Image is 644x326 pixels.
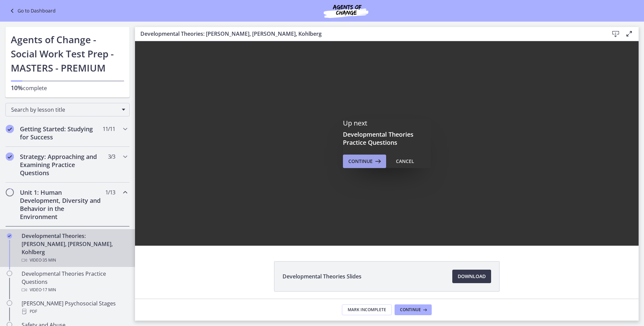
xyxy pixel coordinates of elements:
[22,299,127,316] div: [PERSON_NAME] Psychosocial Stages
[342,304,392,315] button: Mark Incomplete
[42,256,56,264] span: · 35 min
[458,272,486,280] span: Download
[22,270,127,294] div: Developmental Theories Practice Questions
[5,103,130,116] div: Search by lesson title
[348,307,386,313] span: Mark Incomplete
[108,153,115,161] span: 3 / 3
[20,125,102,141] h2: Getting Started: Studying for Success
[6,153,14,161] i: Completed
[22,256,127,264] div: Video
[22,232,127,264] div: Developmental Theories: [PERSON_NAME], [PERSON_NAME], Kohlberg
[11,84,124,92] p: complete
[8,7,56,15] a: Go to Dashboard
[343,119,431,128] p: Up next
[396,157,414,165] div: Cancel
[391,155,420,168] button: Cancel
[6,125,14,133] i: Completed
[283,272,361,280] span: Developmental Theories Slides
[400,307,421,313] span: Continue
[395,304,432,315] button: Continue
[22,307,127,316] div: PDF
[343,130,431,146] h3: Developmental Theories Practice Questions
[20,153,102,177] h2: Strategy: Approaching and Examining Practice Questions
[343,155,386,168] button: Continue
[11,106,118,113] span: Search by lesson title
[7,233,12,239] i: Completed
[105,188,115,196] span: 1 / 13
[11,84,23,92] span: 10%
[348,157,373,165] span: Continue
[305,3,386,19] img: Agents of Change Social Work Test Prep
[42,286,56,294] span: · 17 min
[22,286,127,294] div: Video
[452,270,491,283] a: Download
[11,32,124,75] h1: Agents of Change - Social Work Test Prep - MASTERS - PREMIUM
[140,30,598,38] h3: Developmental Theories: [PERSON_NAME], [PERSON_NAME], Kohlberg
[103,125,115,133] span: 11 / 11
[20,188,102,221] h2: Unit 1: Human Development, Diversity and Behavior in the Environment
